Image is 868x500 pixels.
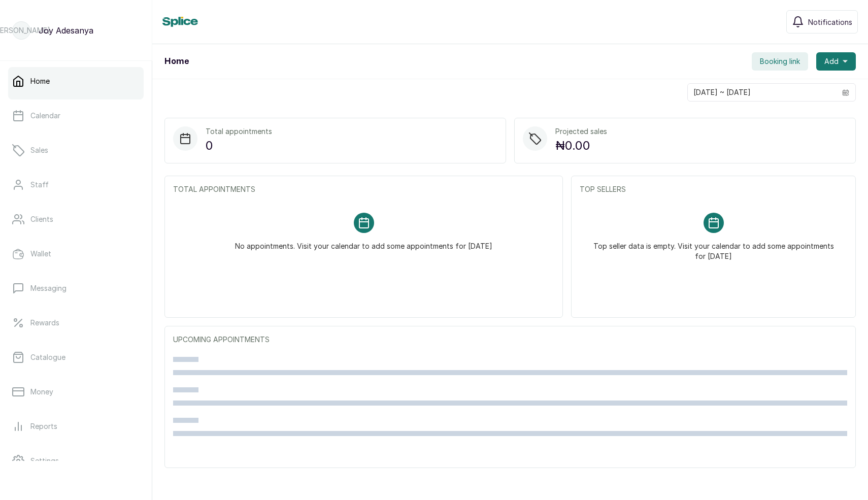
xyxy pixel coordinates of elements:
[8,309,144,337] a: Rewards
[580,184,847,194] p: TOP SELLERS
[786,10,858,34] button: Notifications
[30,111,60,121] p: Calendar
[30,145,48,155] p: Sales
[8,205,144,234] a: Clients
[8,447,144,475] a: Settings
[555,137,607,155] p: ₦0.00
[30,283,66,293] p: Messaging
[206,126,272,137] p: Total appointments
[30,318,59,328] p: Rewards
[30,214,53,224] p: Clients
[8,171,144,199] a: Staff
[592,233,835,261] p: Top seller data is empty. Visit your calendar to add some appointments for [DATE]
[173,335,847,345] p: UPCOMING APPOINTMENTS
[555,126,607,137] p: Projected sales
[39,24,93,37] p: Joy Adesanya
[30,421,57,431] p: Reports
[8,274,144,303] a: Messaging
[808,17,852,27] span: Notifications
[206,137,272,155] p: 0
[30,76,50,86] p: Home
[30,456,59,466] p: Settings
[8,67,144,95] a: Home
[8,102,144,130] a: Calendar
[8,240,144,268] a: Wallet
[8,412,144,441] a: Reports
[816,52,856,71] button: Add
[30,387,53,397] p: Money
[30,352,65,362] p: Catalogue
[235,233,492,251] p: No appointments. Visit your calendar to add some appointments for [DATE]
[30,249,51,259] p: Wallet
[824,56,839,66] span: Add
[688,84,836,101] input: Select date
[30,180,49,190] p: Staff
[164,55,189,68] h1: Home
[8,136,144,164] a: Sales
[752,52,808,71] button: Booking link
[173,184,554,194] p: TOTAL APPOINTMENTS
[760,56,800,66] span: Booking link
[842,89,849,96] svg: calendar
[8,343,144,372] a: Catalogue
[8,378,144,406] a: Money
